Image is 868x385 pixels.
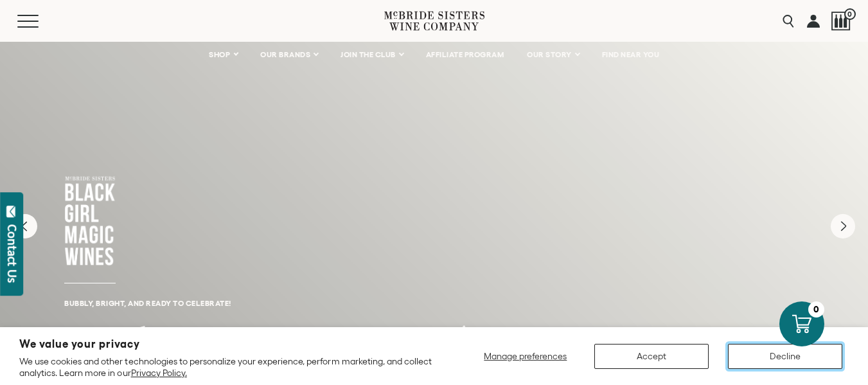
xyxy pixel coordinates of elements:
[200,42,245,67] a: SHOP
[6,224,19,283] div: Contact Us
[19,339,434,350] h2: We value your privacy
[476,344,575,369] button: Manage preferences
[260,50,310,59] span: OUR BRANDS
[341,50,396,59] span: JOIN THE CLUB
[594,344,709,369] button: Accept
[602,50,660,59] span: FIND NEAR YOU
[844,8,856,20] span: 0
[527,50,572,59] span: OUR STORY
[594,42,668,67] a: FIND NEAR YOU
[484,351,567,361] span: Manage preferences
[418,42,513,67] a: AFFILIATE PROGRAM
[13,214,37,238] button: Previous
[426,50,504,59] span: AFFILIATE PROGRAM
[131,368,187,378] a: Privacy Policy.
[209,50,231,59] span: SHOP
[728,344,842,369] button: Decline
[17,15,64,28] button: Mobile Menu Trigger
[19,355,434,379] p: We use cookies and other technologies to personalize your experience, perform marketing, and coll...
[518,42,587,67] a: OUR STORY
[252,42,326,67] a: OUR BRANDS
[831,214,855,238] button: Next
[64,299,804,307] h6: Bubbly, bright, and ready to celebrate!
[808,301,824,318] div: 0
[332,42,411,67] a: JOIN THE CLUB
